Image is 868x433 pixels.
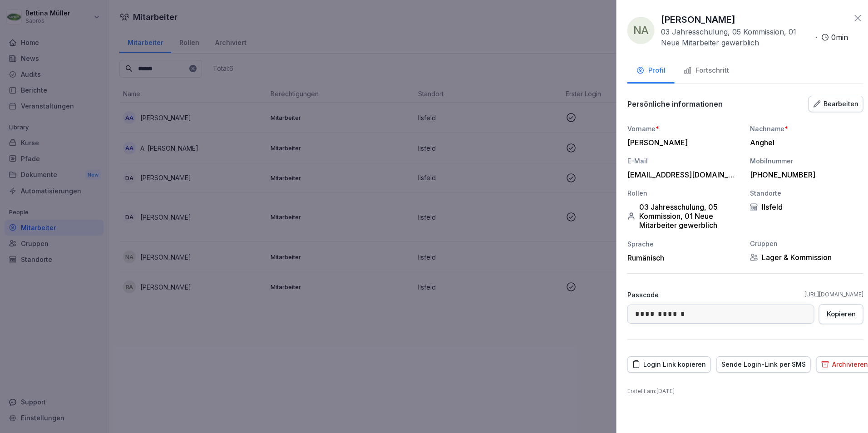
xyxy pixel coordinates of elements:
[809,96,863,112] button: Bearbeiten
[627,202,741,230] div: 03 Jahresschulung, 05 Kommission, 01 Neue Mitarbeiter gewerblich
[632,359,706,369] div: Login Link kopieren
[716,356,811,373] button: Sende Login-Link per SMS
[627,290,659,300] p: Passcode
[750,170,859,179] div: [PHONE_NUMBER]
[661,13,735,26] p: [PERSON_NAME]
[750,239,863,248] div: Gruppen
[627,156,741,166] div: E-Mail
[627,253,741,262] div: Rumänisch
[750,156,863,166] div: Mobilnummer
[627,59,675,84] button: Profil
[627,17,655,44] div: NA
[627,170,736,179] div: [EMAIL_ADDRESS][DOMAIN_NAME]
[831,32,848,43] p: 0 min
[661,26,812,48] p: 03 Jahresschulung, 05 Kommission, 01 Neue Mitarbeiter gewerblich
[627,124,741,133] div: Vorname
[661,26,848,48] div: ·
[750,138,859,147] div: Anghel
[814,99,858,109] div: Bearbeiten
[750,253,863,262] div: Lager & Kommission
[827,309,856,319] div: Kopieren
[819,304,863,324] button: Kopieren
[627,387,863,395] p: Erstellt am : [DATE]
[627,239,741,249] div: Sprache
[750,202,863,212] div: Ilsfeld
[627,138,736,147] div: [PERSON_NAME]
[627,188,741,198] div: Rollen
[675,59,738,84] button: Fortschritt
[750,188,863,198] div: Standorte
[684,65,729,76] div: Fortschritt
[721,359,806,369] div: Sende Login-Link per SMS
[636,65,666,76] div: Profil
[627,99,723,108] p: Persönliche informationen
[627,356,711,373] button: Login Link kopieren
[750,124,863,133] div: Nachname
[804,290,863,299] a: [URL][DOMAIN_NAME]
[821,359,868,369] div: Archivieren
